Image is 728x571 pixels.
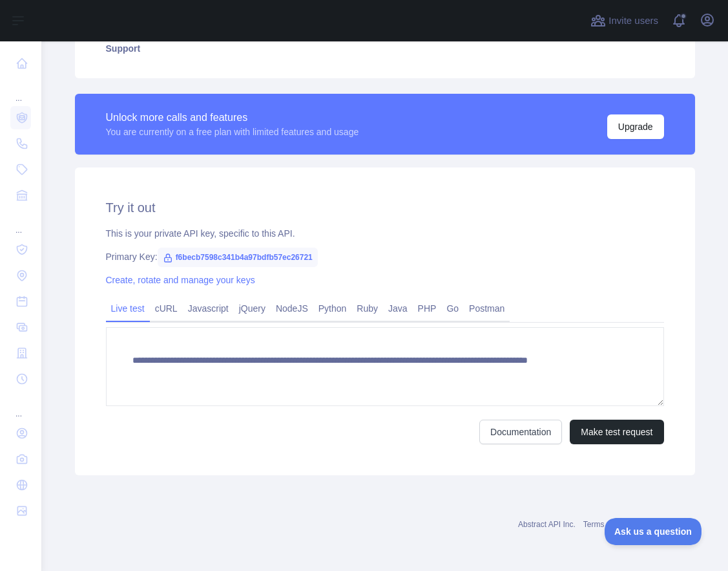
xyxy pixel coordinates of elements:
a: Create, rotate and manage your keys [106,275,255,285]
button: Make test request [570,420,663,444]
a: jQuery [234,298,271,319]
div: ... [10,393,31,419]
button: Invite users [588,10,661,31]
a: NodeJS [271,298,313,319]
a: Live test [106,298,150,319]
div: You are currently on a free plan with limited features and usage [106,125,359,138]
h2: Try it out [106,199,664,217]
a: Python [313,298,352,319]
a: Abstract API Inc. [518,520,576,529]
div: This is your private API key, specific to this API. [106,227,664,240]
a: cURL [150,298,183,319]
div: Unlock more calls and features [106,110,359,125]
button: Upgrade [607,114,664,139]
a: Ruby [351,298,383,319]
div: ... [10,210,31,235]
a: Support [90,34,680,63]
div: ... [10,78,31,103]
span: Invite users [608,14,658,28]
a: Go [441,298,464,319]
a: Java [383,298,413,319]
a: Postman [464,298,510,319]
span: f6becb7598c341b4a97bdfb57ec26721 [158,248,318,267]
a: PHP [413,298,442,319]
a: Terms of service [583,520,640,529]
iframe: Toggle Customer Support [605,518,702,545]
a: Javascript [183,298,234,319]
a: Documentation [479,420,562,444]
div: Primary Key: [106,250,664,263]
